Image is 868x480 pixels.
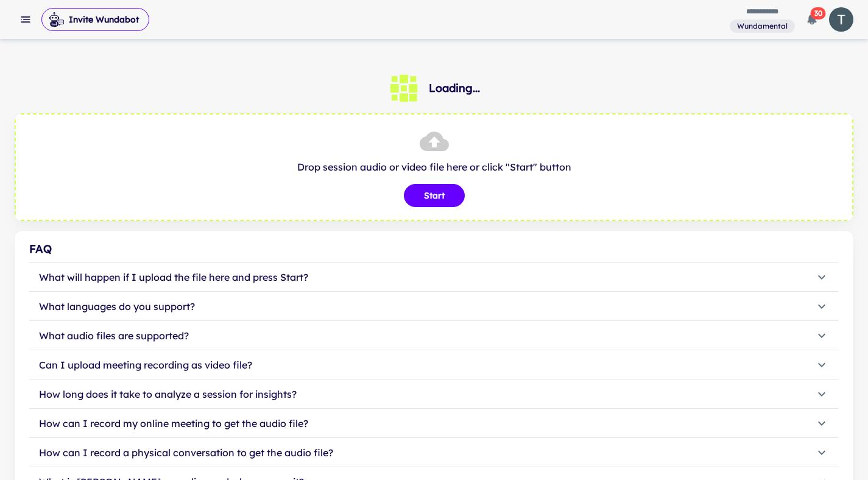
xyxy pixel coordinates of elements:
button: Start [404,184,465,207]
button: What languages do you support? [29,292,839,321]
button: What audio files are supported? [29,321,839,350]
p: How can I record a physical conversation to get the audio file? [39,445,333,460]
p: What will happen if I upload the file here and press Start? [39,270,308,284]
button: 30 [800,7,824,32]
p: What audio files are supported? [39,328,189,343]
button: What will happen if I upload the file here and press Start? [29,263,839,292]
p: How long does it take to analyze a session for insights? [39,387,297,401]
button: How long does it take to analyze a session for insights? [29,379,839,409]
span: You are a member of this workspace. Contact your workspace owner for assistance. [730,18,795,34]
span: Wundamental [732,21,792,32]
span: 30 [811,7,826,19]
button: Invite Wundabot [41,8,149,31]
span: Invite Wundabot to record a meeting [41,7,149,32]
p: How can I record my online meeting to get the audio file? [39,416,308,431]
button: How can I record a physical conversation to get the audio file? [29,438,839,467]
p: What languages do you support? [39,299,195,314]
div: FAQ [29,241,839,258]
p: Drop session audio or video file here or click "Start" button [28,160,840,174]
p: Can I upload meeting recording as video file? [39,358,252,372]
button: How can I record my online meeting to get the audio file? [29,409,839,438]
button: Can I upload meeting recording as video file? [29,350,839,379]
h6: Loading... [429,80,480,97]
img: photoURL [829,7,853,32]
